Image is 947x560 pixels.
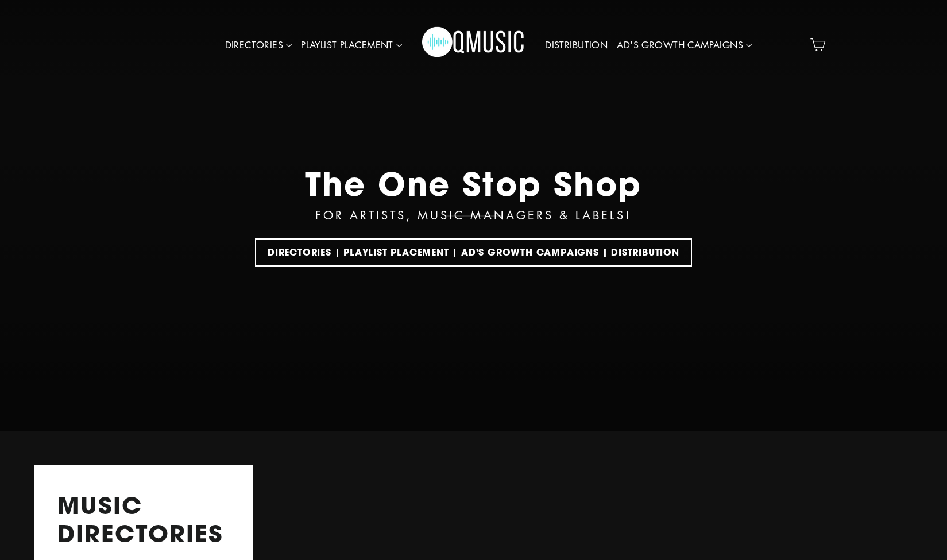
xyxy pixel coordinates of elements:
[185,11,763,79] div: Primary
[57,491,230,547] h2: MUSIC DIRECTORIES
[540,32,612,59] a: DISTRIBUTION
[255,238,692,267] a: DIRECTORIES | PLAYLIST PLACEMENT | AD'S GROWTH CAMPAIGNS | DISTRIBUTION
[422,19,525,71] img: Q Music Promotions
[221,32,297,59] a: DIRECTORIES
[296,32,407,59] a: PLAYLIST PLACEMENT
[305,164,643,203] div: The One Stop Shop
[315,206,631,224] div: FOR ARTISTS, MUSIC MANAGERS & LABELS!
[612,32,756,59] a: AD'S GROWTH CAMPAIGNS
